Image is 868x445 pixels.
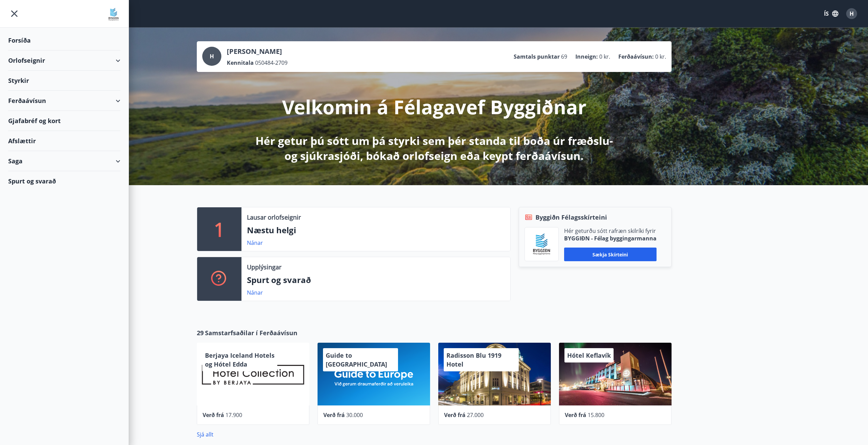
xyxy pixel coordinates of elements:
[8,8,20,20] button: menu
[247,224,505,236] p: Næstu helgi
[564,235,657,242] p: BYGGIÐN - Félag byggingarmanna
[618,53,654,60] p: Ferðaávísun :
[8,111,120,131] div: Gjafabréf og kort
[567,351,611,359] span: Hótel Keflavík
[8,50,120,71] div: Orlofseignir
[599,53,610,60] span: 0 kr.
[850,10,854,17] span: H
[530,233,553,256] img: BKlGVmlTW1Qrz68WFGMFQUcXHWdQd7yePWMkvn3i.png
[203,411,224,419] span: Verð frá
[820,8,842,20] button: ÍS
[326,351,387,368] span: Guide to [GEOGRAPHIC_DATA]
[210,53,214,60] span: H
[255,59,288,66] span: 050484-2709
[225,411,242,419] span: 17.900
[8,131,120,151] div: Afslættir
[282,94,586,120] p: Velkomin á Félagavef Byggiðnar
[247,263,281,271] p: Upplýsingar
[561,53,567,60] span: 69
[446,351,501,368] span: Radisson Blu 1919 Hotel
[514,53,560,60] p: Samtals punktar
[247,239,263,247] a: Nánar
[655,53,666,60] span: 0 kr.
[197,328,204,337] span: 29
[346,411,363,419] span: 30.000
[107,8,120,21] img: union_logo
[227,47,288,56] p: [PERSON_NAME]
[444,411,466,419] span: Verð frá
[564,227,657,235] p: Hér geturðu sótt rafræn skilríki fyrir
[323,411,345,419] span: Verð frá
[227,59,254,66] p: Kennitala
[8,71,120,91] div: Styrkir
[214,216,225,242] p: 1
[8,151,120,171] div: Saga
[564,248,657,261] button: Sækja skírteini
[565,411,586,419] span: Verð frá
[254,133,614,163] p: Hér getur þú sótt um þá styrki sem þér standa til boða úr fræðslu- og sjúkrasjóði, bókað orlofsei...
[575,53,598,60] p: Inneign :
[843,5,860,22] button: H
[467,411,484,419] span: 27.000
[8,30,120,50] div: Forsíða
[535,213,607,222] span: Byggiðn Félagsskírteini
[205,328,297,337] span: Samstarfsaðilar í Ferðaávísun
[8,171,120,191] div: Spurt og svarað
[247,274,505,286] p: Spurt og svarað
[247,289,263,296] a: Nánar
[247,213,301,222] p: Lausar orlofseignir
[8,91,120,111] div: Ferðaávísun
[205,351,275,368] span: Berjaya Iceland Hotels og Hótel Edda
[197,431,214,438] a: Sjá allt
[588,411,604,419] span: 15.800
